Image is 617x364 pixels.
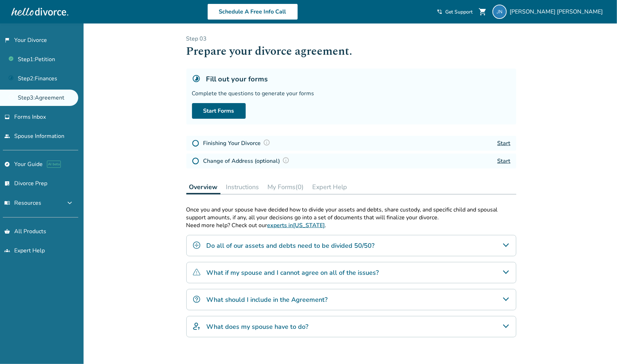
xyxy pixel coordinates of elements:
[310,180,350,194] button: Expert Help
[186,235,516,256] div: Do all of our assets and debts need to be divided 50/50?
[207,268,379,277] h4: What if my spouse and I cannot agree on all of the issues?
[192,322,201,331] img: What does my spouse have to do?
[263,139,270,146] img: Question Mark
[192,140,199,147] img: Not Started
[203,139,272,148] h4: Finishing Your Divorce
[192,268,201,277] img: What if my spouse and I cannot agree on all of the issues?
[478,7,487,16] span: shopping_cart
[498,139,511,147] a: Start
[65,199,74,207] span: expand_more
[186,262,516,283] div: What if my spouse and I cannot agree on all of the issues?
[186,35,516,43] p: Step 0 3
[192,295,201,304] img: What should I include in the Agreement?
[186,221,516,229] p: Need more help? Check out our .
[186,316,516,337] div: What does my spouse have to do?
[4,161,10,167] span: explore
[4,37,10,43] span: flag_2
[14,113,46,121] span: Forms Inbox
[207,4,298,20] a: Schedule A Free Info Call
[4,199,41,207] span: Resources
[47,161,61,168] span: AI beta
[493,5,507,19] img: jeannguyen3@gmail.com
[4,133,10,139] span: people
[4,181,10,186] span: list_alt_check
[265,180,307,194] button: My Forms(0)
[4,114,10,120] span: inbox
[267,221,325,229] a: experts in[US_STATE]
[192,90,511,97] div: Complete the questions to generate your forms
[192,157,199,165] img: Not Started
[192,241,201,250] img: Do all of our assets and debts need to be divided 50/50?
[192,103,246,119] a: Start Forms
[207,295,328,304] h4: What should I include in the Agreement?
[4,200,10,206] span: menu_book
[186,289,516,310] div: What should I include in the Agreement?
[282,157,289,164] img: Question Mark
[186,43,516,60] h1: Prepare your divorce agreement.
[437,9,473,15] a: phone_in_talkGet Support
[581,330,617,364] iframe: Chat Widget
[4,248,10,253] span: groups
[206,74,268,84] h5: Fill out your forms
[203,156,292,166] h4: Change of Address (optional)
[186,206,516,221] p: Once you and your spouse have decided how to divide your assets and debts, share custody, and spe...
[4,229,10,234] span: shopping_basket
[186,180,220,194] button: Overview
[207,241,375,250] h4: Do all of our assets and debts need to be divided 50/50?
[223,180,262,194] button: Instructions
[445,9,473,15] span: Get Support
[207,322,309,331] h4: What does my spouse have to do?
[437,9,442,15] span: phone_in_talk
[498,157,511,165] a: Start
[510,8,606,16] span: [PERSON_NAME] [PERSON_NAME]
